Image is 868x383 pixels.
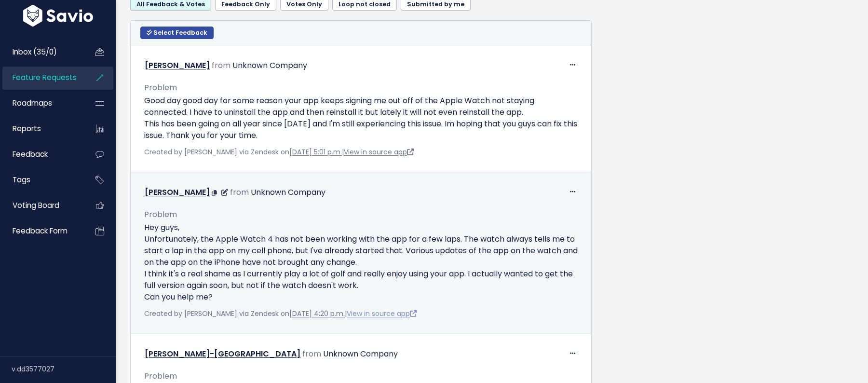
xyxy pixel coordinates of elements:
span: Reports [13,123,41,134]
a: [PERSON_NAME] [145,187,210,198]
span: Created by [PERSON_NAME] via Zendesk on | [144,147,414,157]
span: from [302,348,321,359]
a: Roadmaps [2,92,80,114]
a: Voting Board [2,194,80,217]
a: Feedback form [2,220,80,242]
span: Select Feedback [153,28,207,37]
button: Select Feedback [140,27,214,39]
a: Inbox (35/0) [2,41,80,63]
a: [PERSON_NAME]-[GEOGRAPHIC_DATA] [145,348,300,359]
span: Feedback form [13,226,68,236]
a: [PERSON_NAME] [145,60,210,71]
div: v.dd3577027 [12,356,116,382]
a: View in source app [347,309,417,318]
div: Unknown Company [323,347,398,361]
span: Problem [144,82,177,93]
a: Reports [2,118,80,140]
a: View in source app [344,147,414,157]
i: Copy Email to clipboard [212,190,217,196]
span: Problem [144,370,177,382]
p: Hey guys, Unfortunately, the Apple Watch 4 has not been working with the app for a few laps. The ... [144,222,578,303]
a: Feedback [2,143,80,165]
span: Voting Board [13,200,59,210]
span: Feature Requests [13,72,77,82]
img: logo-white.9d6f32f41409.svg [21,5,95,27]
a: [DATE] 4:20 p.m. [289,309,345,318]
a: [DATE] 5:01 p.m. [289,147,342,157]
span: Roadmaps [13,98,52,108]
a: Feature Requests [2,67,80,89]
span: Problem [144,209,177,220]
span: Tags [13,175,30,185]
span: Inbox (35/0) [13,47,57,57]
div: Unknown Company [232,59,307,73]
a: Tags [2,169,80,191]
span: Feedback [13,149,48,159]
div: Unknown Company [251,186,325,200]
span: from [230,187,249,198]
span: from [212,60,231,71]
span: Created by [PERSON_NAME] via Zendesk on | [144,309,417,318]
p: Good day good day for some reason your app keeps signing me out off of the Apple Watch not stayin... [144,95,578,141]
